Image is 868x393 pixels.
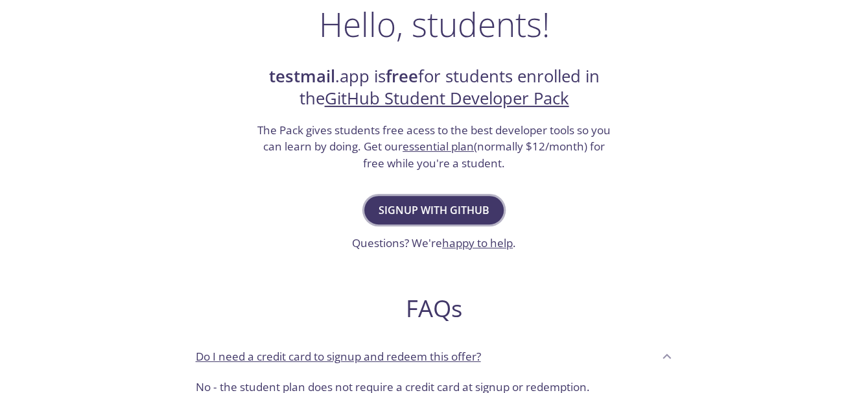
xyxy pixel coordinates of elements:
a: happy to help [442,235,513,250]
h3: Questions? We're . [352,235,516,252]
h2: FAQs [185,294,683,323]
strong: testmail [269,65,335,88]
h1: Hello, students! [319,5,550,43]
a: essential plan [403,139,474,154]
span: Signup with GitHub [379,201,489,219]
p: Do I need a credit card to signup and redeem this offer? [196,348,481,365]
h3: The Pack gives students free acess to the best developer tools so you can learn by doing. Get our... [256,122,613,172]
h2: .app is for students enrolled in the [256,65,613,110]
strong: free [386,65,418,88]
a: GitHub Student Developer Pack [325,87,569,110]
button: Signup with GitHub [364,196,504,224]
div: Do I need a credit card to signup and redeem this offer? [185,339,683,374]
